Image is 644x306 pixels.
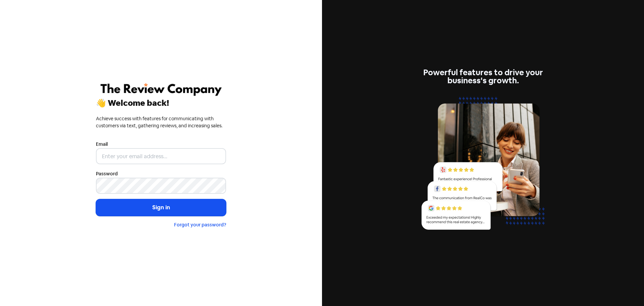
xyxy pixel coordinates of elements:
div: 👋 Welcome back! [96,99,226,107]
button: Sign in [96,199,226,216]
a: Forgot your password? [174,222,226,228]
div: Achieve success with features for communicating with customers via text, gathering reviews, and i... [96,115,226,129]
label: Password [96,170,118,177]
img: reviews [418,93,548,237]
label: Email [96,141,108,148]
input: Enter your email address... [96,148,226,164]
div: Powerful features to drive your business's growth. [418,69,548,85]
